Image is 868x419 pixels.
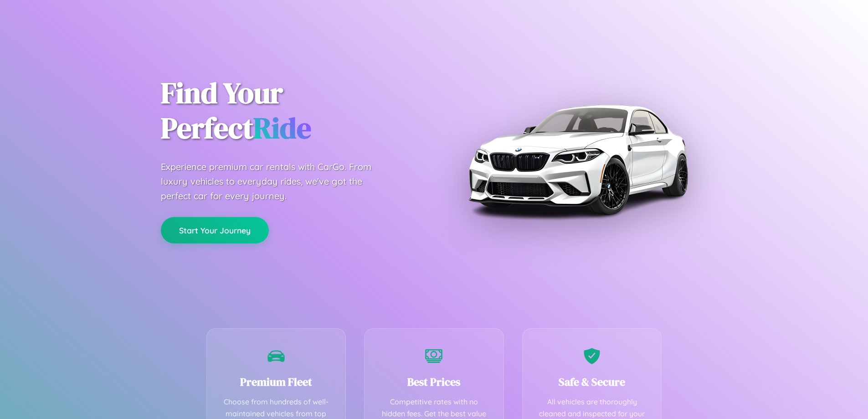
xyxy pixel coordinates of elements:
[253,108,311,148] span: Ride
[161,160,389,203] p: Experience premium car rentals with CarGo. From luxury vehicles to everyday rides, we've got the ...
[536,374,648,389] h3: Safe & Secure
[378,374,490,389] h3: Best Prices
[221,374,332,389] h3: Premium Fleet
[161,76,421,146] h1: Find Your Perfect
[161,217,269,243] button: Start Your Journey
[464,46,692,274] img: Premium BMW car rental vehicle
